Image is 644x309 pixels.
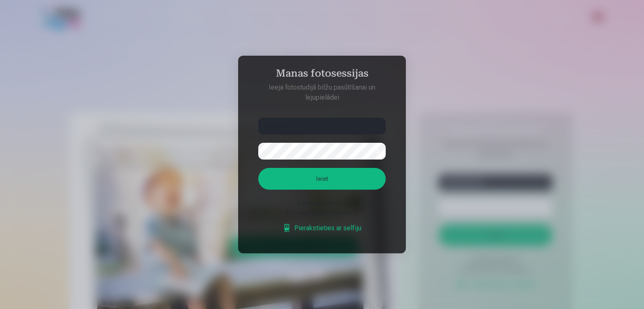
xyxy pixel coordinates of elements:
div: Aizmirsāt paroli ? [258,198,386,208]
a: Pierakstieties ar selfiju [283,223,361,233]
h4: Manas fotosessijas [250,67,394,82]
button: Ieiet [258,168,386,190]
div: Fotosesija bez paroles ? [258,208,386,218]
p: Ieeja fotostudijā bilžu pasūtīšanai un lejupielādei [250,82,394,103]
